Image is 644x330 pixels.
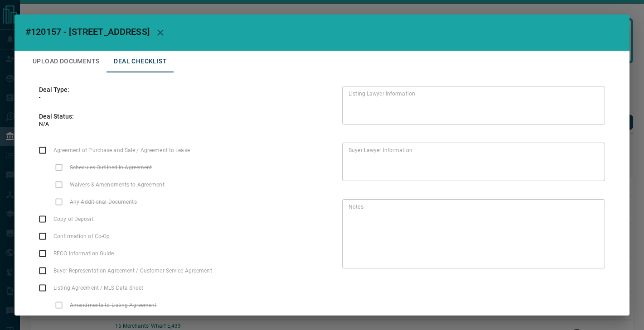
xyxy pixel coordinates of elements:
[107,51,174,72] button: Deal Checklist
[51,215,96,223] span: Copy of Deposit
[68,181,167,189] span: Waivers & Amendments to Agreement
[25,26,150,37] span: #120157 - [STREET_ADDRESS]
[51,146,192,154] span: Agreement of Purchase and Sale / Agreement to Lease
[51,249,116,258] span: RECO Information Guide
[51,284,145,292] span: Listing Agreement / MLS Data Sheet
[39,93,69,101] p: -
[349,90,595,121] textarea: text field
[349,203,595,265] textarea: text field
[68,301,159,309] span: Amendments to Listing Agreement
[349,147,595,177] textarea: text field
[39,113,315,120] span: Deal Status:
[68,163,155,172] span: Schedules Outlined in Agreement
[39,120,315,128] p: N/A
[51,232,112,240] span: Confirmation of Co-Op
[25,51,107,72] button: Upload Documents
[51,267,214,275] span: Buyer Representation Agreement / Customer Service Agreement
[68,198,139,206] span: Any Additional Documents
[39,86,69,93] span: Deal Type:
